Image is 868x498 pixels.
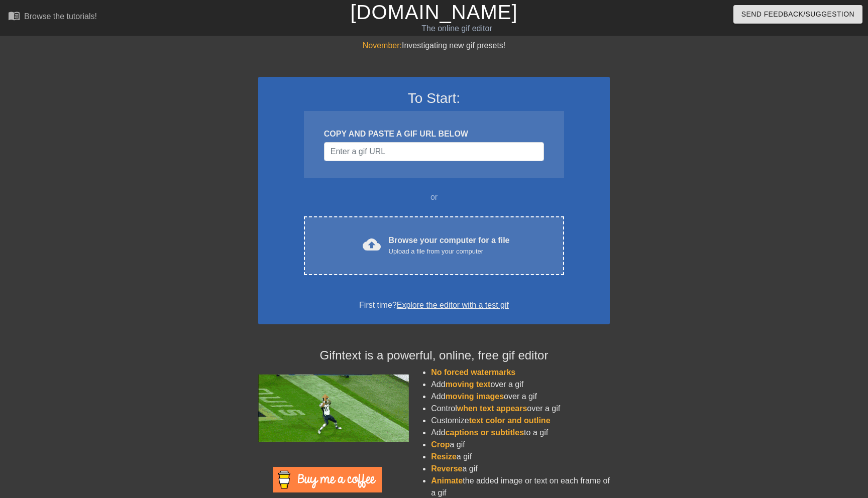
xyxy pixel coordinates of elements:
[457,404,527,413] span: when text appears
[389,234,510,257] div: Browse your computer for a file
[258,40,610,52] div: Investigating new gif presets!
[271,299,597,311] div: First time?
[431,464,462,473] span: Reverse
[431,368,515,377] span: No forced watermarks
[446,392,504,401] span: moving images
[324,128,544,140] div: COPY AND PASTE A GIF URL BELOW
[446,428,524,437] span: captions or subtitles
[350,1,517,23] a: [DOMAIN_NAME]
[8,10,20,22] span: menu_book
[431,439,610,451] li: a gif
[431,415,610,427] li: Customize
[431,427,610,439] li: Add to a gif
[273,467,382,492] img: Buy Me A Coffee
[431,391,610,403] li: Add over a gif
[446,380,491,389] span: moving text
[284,191,584,203] div: or
[431,451,610,463] li: a gif
[363,41,402,50] span: November:
[431,452,457,461] span: Resize
[258,348,610,363] h4: Gifntext is a powerful, online, free gif editor
[431,440,450,449] span: Crop
[397,301,509,309] a: Explore the editor with a test gif
[431,463,610,475] li: a gif
[741,8,854,21] span: Send Feedback/Suggestion
[431,476,463,485] span: Animate
[363,235,381,254] span: cloud_upload
[469,416,551,425] span: text color and outline
[258,375,409,442] img: football_small.gif
[271,90,597,107] h3: To Start:
[294,23,619,35] div: The online gif editor
[8,10,97,25] a: Browse the tutorials!
[324,142,544,161] input: Username
[733,5,862,24] button: Send Feedback/Suggestion
[431,379,610,391] li: Add over a gif
[24,12,97,21] div: Browse the tutorials!
[389,246,510,257] div: Upload a file from your computer
[431,403,610,415] li: Control over a gif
